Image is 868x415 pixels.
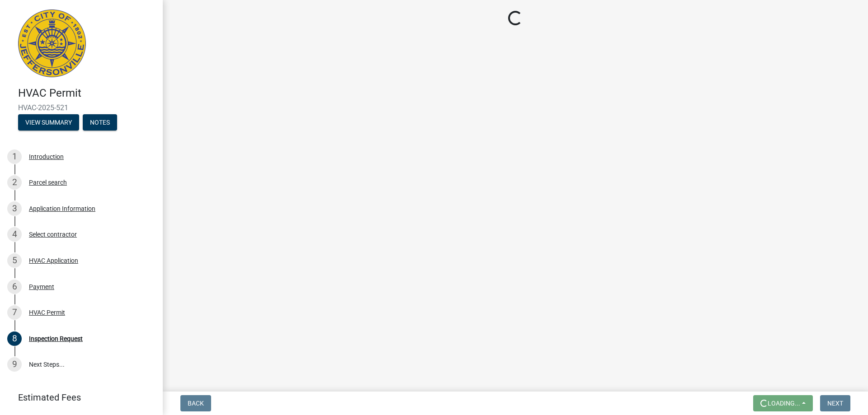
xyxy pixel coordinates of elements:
div: 6 [7,280,22,294]
div: 5 [7,253,22,268]
div: Select contractor [29,231,77,238]
wm-modal-confirm: Notes [83,119,117,126]
h4: HVAC Permit [18,87,156,100]
button: Back [180,395,211,411]
a: Estimated Fees [7,388,148,406]
span: Back [188,400,204,407]
button: Next [820,395,850,411]
img: City of Jeffersonville, Indiana [18,9,86,77]
span: Loading... [768,400,800,407]
button: Loading... [753,395,813,411]
div: Parcel search [29,179,67,186]
div: HVAC Application [29,257,78,264]
div: 3 [7,201,22,216]
div: 8 [7,331,22,346]
div: Payment [29,284,54,290]
div: 1 [7,149,22,164]
div: 9 [7,357,22,372]
div: 7 [7,305,22,320]
div: Application Information [29,205,95,212]
div: 2 [7,175,22,190]
div: Introduction [29,154,64,160]
div: HVAC Permit [29,309,65,316]
span: HVAC-2025-521 [18,103,145,112]
wm-modal-confirm: Summary [18,119,79,126]
button: View Summary [18,114,79,131]
span: Next [827,400,843,407]
button: Notes [83,114,117,131]
div: Inspection Request [29,336,83,342]
div: 4 [7,227,22,242]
